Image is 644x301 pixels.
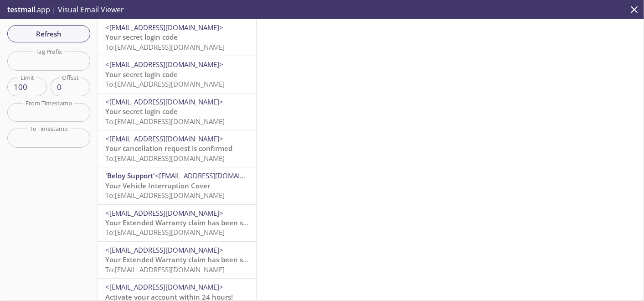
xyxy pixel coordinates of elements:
[105,107,178,116] span: Your secret login code
[7,25,90,42] button: Refresh
[7,5,35,15] span: testmail
[98,56,256,93] div: <[EMAIL_ADDRESS][DOMAIN_NAME]>Your secret login codeTo:[EMAIL_ADDRESS][DOMAIN_NAME]
[105,117,225,126] span: To: [EMAIL_ADDRESS][DOMAIN_NAME]
[105,60,223,69] span: <[EMAIL_ADDRESS][DOMAIN_NAME]>
[98,205,256,241] div: <[EMAIL_ADDRESS][DOMAIN_NAME]>Your Extended Warranty claim has been submittedTo:[EMAIL_ADDRESS][D...
[155,171,273,180] span: <[EMAIL_ADDRESS][DOMAIN_NAME]>
[105,154,225,163] span: To: [EMAIL_ADDRESS][DOMAIN_NAME]
[105,42,225,52] span: To: [EMAIL_ADDRESS][DOMAIN_NAME]
[105,144,232,153] span: Your cancellation request is confirmed
[105,191,225,200] span: To: [EMAIL_ADDRESS][DOMAIN_NAME]
[105,70,178,79] span: Your secret login code
[105,218,273,227] span: Your Extended Warranty claim has been submitted
[98,242,256,278] div: <[EMAIL_ADDRESS][DOMAIN_NAME]>Your Extended Warranty claim has been submittedTo:[EMAIL_ADDRESS][D...
[105,255,273,264] span: Your Extended Warranty claim has been submitted
[105,79,225,88] span: To: [EMAIL_ADDRESS][DOMAIN_NAME]
[98,167,256,204] div: 'Beloy Support'<[EMAIL_ADDRESS][DOMAIN_NAME]>Your Vehicle Interruption CoverTo:[EMAIL_ADDRESS][DO...
[15,28,83,40] span: Refresh
[105,265,225,274] span: To: [EMAIL_ADDRESS][DOMAIN_NAME]
[105,171,155,180] span: 'Beloy Support'
[105,32,178,42] span: Your secret login code
[105,181,210,190] span: Your Vehicle Interruption Cover
[105,134,223,143] span: <[EMAIL_ADDRESS][DOMAIN_NAME]>
[105,97,223,106] span: <[EMAIL_ADDRESS][DOMAIN_NAME]>
[105,245,223,254] span: <[EMAIL_ADDRESS][DOMAIN_NAME]>
[105,228,225,237] span: To: [EMAIL_ADDRESS][DOMAIN_NAME]
[105,208,223,218] span: <[EMAIL_ADDRESS][DOMAIN_NAME]>
[98,19,256,56] div: <[EMAIL_ADDRESS][DOMAIN_NAME]>Your secret login codeTo:[EMAIL_ADDRESS][DOMAIN_NAME]
[98,130,256,167] div: <[EMAIL_ADDRESS][DOMAIN_NAME]>Your cancellation request is confirmedTo:[EMAIL_ADDRESS][DOMAIN_NAME]
[98,93,256,130] div: <[EMAIL_ADDRESS][DOMAIN_NAME]>Your secret login codeTo:[EMAIL_ADDRESS][DOMAIN_NAME]
[105,282,223,291] span: <[EMAIL_ADDRESS][DOMAIN_NAME]>
[105,23,223,32] span: <[EMAIL_ADDRESS][DOMAIN_NAME]>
